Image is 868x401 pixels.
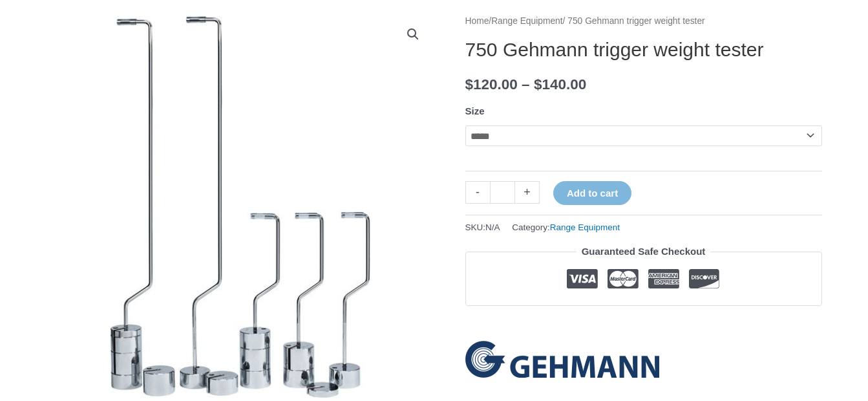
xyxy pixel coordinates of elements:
[465,76,474,92] span: $
[534,76,542,92] span: $
[515,181,540,204] a: +
[534,76,586,92] bdi: 140.00
[490,181,515,204] input: Product quantity
[465,13,822,30] nav: Breadcrumb
[512,219,620,235] span: Category:
[577,243,711,261] legend: Guaranteed Safe Checkout
[401,23,425,46] a: View full-screen image gallery
[465,76,518,92] bdi: 120.00
[465,316,822,331] iframe: Customer reviews powered by Trustpilot
[465,105,485,116] label: Size
[553,181,631,205] button: Add to cart
[465,181,490,204] a: -
[485,222,500,232] span: N/A
[491,16,562,26] a: Range Equipment
[522,76,530,92] span: –
[465,38,822,61] h1: 750 Gehmann trigger weight tester
[465,219,500,235] span: SKU:
[47,13,434,401] img: 750 Gehmann trigger weight tester
[550,222,620,232] a: Range Equipment
[465,341,659,378] a: Gehmann
[465,16,489,26] a: Home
